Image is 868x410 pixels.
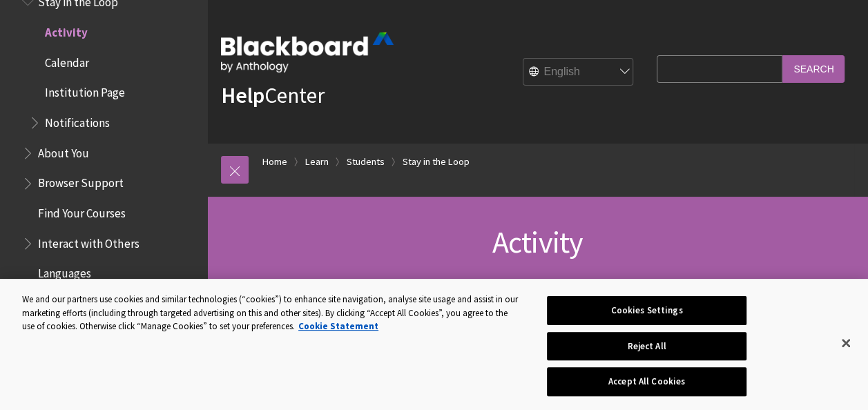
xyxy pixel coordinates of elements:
span: About You [38,141,89,160]
button: Cookies Settings [547,296,746,325]
a: Stay in the Loop [403,153,470,170]
span: Activity [45,21,88,39]
img: Blackboard by Anthology [221,32,394,72]
span: Find Your Courses [38,202,126,220]
strong: Help [221,81,264,109]
button: Close [831,328,861,358]
a: Students [347,153,385,170]
select: Site Language Selector [523,59,634,86]
span: Institution Page [45,81,125,100]
input: Search [782,55,845,82]
a: HelpCenter [221,81,325,109]
a: Learn [305,153,329,170]
span: Interact with Others [38,232,139,251]
div: We and our partners use cookies and similar technologies (“cookies”) to enhance site navigation, ... [22,293,521,333]
span: Languages [38,262,91,281]
span: Notifications [45,111,110,130]
span: Calendar [45,51,89,70]
a: More information about your privacy, opens in a new tab [298,320,378,332]
a: Home [262,153,287,170]
button: Reject All [547,332,746,361]
button: Accept All Cookies [547,367,746,396]
span: Browser Support [38,172,124,191]
span: Activity [492,223,584,261]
